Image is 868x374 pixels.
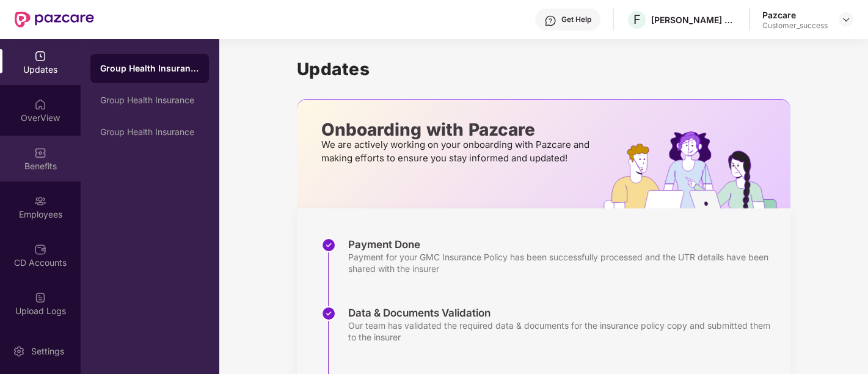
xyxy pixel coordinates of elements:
[762,21,828,31] div: Customer_success
[27,345,68,358] div: Settings
[762,9,828,21] div: Pazcare
[348,238,778,251] div: Payment Done
[604,131,790,208] img: hrOnboarding
[321,124,593,135] p: Onboarding with Pazcare
[321,138,593,165] p: We are actively working on your onboarding with Pazcare and making efforts to ensure you stay inf...
[321,306,336,321] img: svg+xml;base64,PHN2ZyBpZD0iU3RlcC1Eb25lLTMyeDMyIiB4bWxucz0iaHR0cDovL3d3dy53My5vcmcvMjAwMC9zdmciIH...
[841,15,851,24] img: svg+xml;base64,PHN2ZyBpZD0iRHJvcGRvd24tMzJ4MzIiIHhtbG5zPSJodHRwOi8vd3d3LnczLm9yZy8yMDAwL3N2ZyIgd2...
[100,95,199,105] div: Group Health Insurance
[100,127,199,137] div: Group Health Insurance
[321,238,336,252] img: svg+xml;base64,PHN2ZyBpZD0iU3RlcC1Eb25lLTMyeDMyIiB4bWxucz0iaHR0cDovL3d3dy53My5vcmcvMjAwMC9zdmciIH...
[15,12,94,28] img: New Pazcare Logo
[34,98,46,111] img: svg+xml;base64,PHN2ZyBpZD0iSG9tZSIgeG1sbnM9Imh0dHA6Ly93d3cudzMub3JnLzIwMDAvc3ZnIiB3aWR0aD0iMjAiIG...
[297,59,790,79] h1: Updates
[348,306,778,320] div: Data & Documents Validation
[544,15,556,27] img: svg+xml;base64,PHN2ZyBpZD0iSGVscC0zMngzMiIgeG1sbnM9Imh0dHA6Ly93d3cudzMub3JnLzIwMDAvc3ZnIiB3aWR0aD...
[348,320,778,343] div: Our team has validated the required data & documents for the insurance policy copy and submitted ...
[34,243,46,255] img: svg+xml;base64,PHN2ZyBpZD0iQ0RfQWNjb3VudHMiIGRhdGEtbmFtZT0iQ0QgQWNjb3VudHMiIHhtbG5zPSJodHRwOi8vd3...
[34,147,46,159] img: svg+xml;base64,PHN2ZyBpZD0iQmVuZWZpdHMiIHhtbG5zPSJodHRwOi8vd3d3LnczLm9yZy8yMDAwL3N2ZyIgd2lkdGg9Ij...
[348,251,778,274] div: Payment for your GMC Insurance Policy has been successfully processed and the UTR details have be...
[34,50,46,62] img: svg+xml;base64,PHN2ZyBpZD0iVXBkYXRlZCIgeG1sbnM9Imh0dHA6Ly93d3cudzMub3JnLzIwMDAvc3ZnIiB3aWR0aD0iMj...
[34,291,46,304] img: svg+xml;base64,PHN2ZyBpZD0iVXBsb2FkX0xvZ3MiIGRhdGEtbmFtZT0iVXBsb2FkIExvZ3MiIHhtbG5zPSJodHRwOi8vd3...
[34,195,46,207] img: svg+xml;base64,PHN2ZyBpZD0iRW1wbG95ZWVzIiB4bWxucz0iaHR0cDovL3d3dy53My5vcmcvMjAwMC9zdmciIHdpZHRoPS...
[13,345,25,358] img: svg+xml;base64,PHN2ZyBpZD0iU2V0dGluZy0yMHgyMCIgeG1sbnM9Imh0dHA6Ly93d3cudzMub3JnLzIwMDAvc3ZnIiB3aW...
[100,62,199,75] div: Group Health Insurance
[651,14,737,26] div: [PERSON_NAME] CONSULTANTS PRIVATE LIMITED
[561,15,591,24] div: Get Help
[633,12,641,27] span: F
